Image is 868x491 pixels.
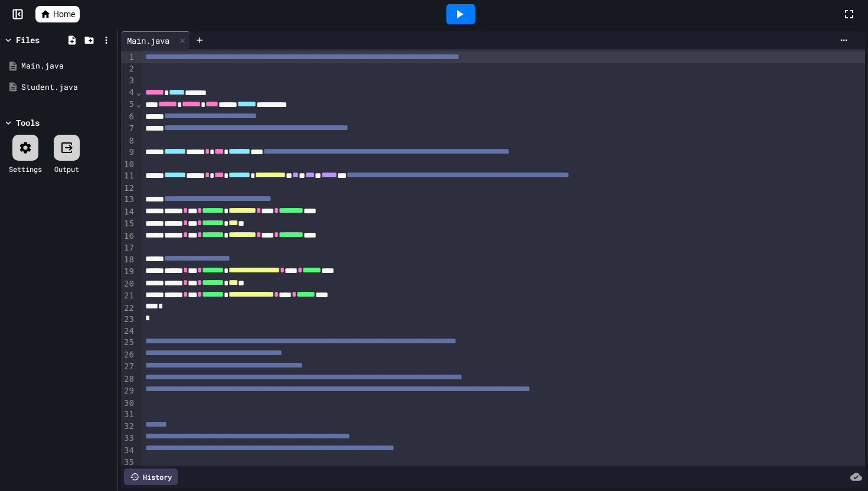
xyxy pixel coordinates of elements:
div: 29 [121,385,136,397]
div: 15 [121,218,136,230]
span: Fold line [136,87,142,97]
a: Home [35,6,80,22]
div: 4 [121,87,136,99]
div: Main.java [121,34,175,47]
div: 13 [121,194,136,206]
div: 9 [121,147,136,158]
div: 1 [121,51,136,63]
div: Output [54,164,79,174]
div: 33 [121,433,136,444]
div: 7 [121,123,136,135]
div: 22 [121,303,136,314]
div: 16 [121,230,136,242]
div: Main.java [21,60,113,72]
div: 26 [121,349,136,361]
div: 35 [121,457,136,469]
div: 6 [121,111,136,123]
div: 25 [121,337,136,349]
div: 17 [121,242,136,254]
div: 14 [121,206,136,218]
iframe: chat widget [770,392,856,443]
div: Student.java [21,82,113,93]
span: Fold line [136,99,142,109]
div: 20 [121,278,136,290]
div: 24 [121,326,136,337]
iframe: chat widget [818,444,856,479]
div: Tools [16,116,40,129]
div: 3 [121,75,136,87]
div: 2 [121,63,136,75]
div: 12 [121,183,136,194]
div: 31 [121,409,136,421]
div: 28 [121,373,136,385]
div: 27 [121,361,136,373]
div: 21 [121,290,136,302]
div: Settings [9,164,42,174]
div: 32 [121,421,136,433]
div: 8 [121,135,136,147]
div: 18 [121,254,136,266]
div: 19 [121,266,136,278]
div: 11 [121,170,136,182]
div: 30 [121,398,136,409]
div: 23 [121,314,136,326]
div: 34 [121,445,136,457]
div: History [124,469,178,485]
div: 10 [121,159,136,171]
div: 5 [121,99,136,110]
div: Files [16,34,40,46]
div: Main.java [121,31,190,49]
span: Home [53,8,75,20]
